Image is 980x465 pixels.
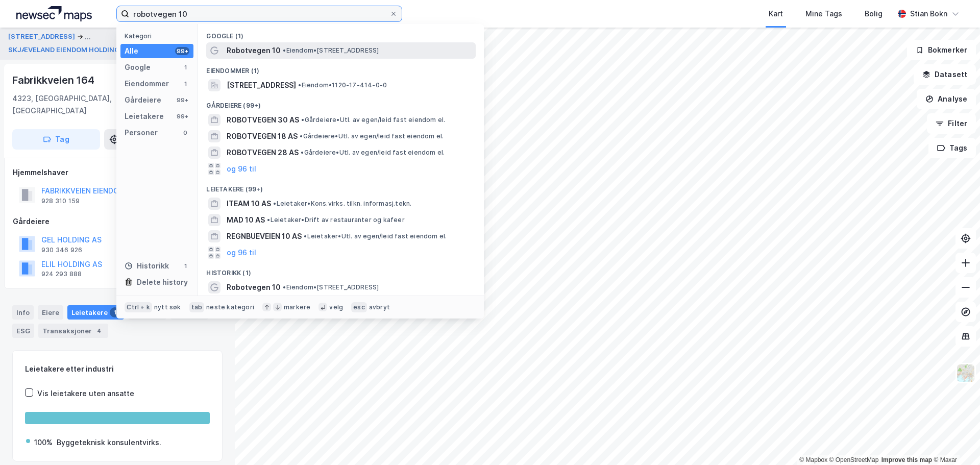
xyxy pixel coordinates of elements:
[125,110,164,123] div: Leietakere
[137,276,188,288] div: Delete history
[301,116,304,124] span: •
[37,387,134,400] div: Vis leietakere uten ansatte
[329,303,343,311] div: velg
[125,61,151,74] div: Google
[927,113,976,134] button: Filter
[8,45,132,55] button: SKJÆVELAND EIENDOM HOLDING AS
[267,216,404,224] span: Leietaker • Drift av restauranter og kafeer
[301,149,304,156] span: •
[227,281,281,293] span: Robotvegen 10
[829,456,879,463] a: OpenStreetMap
[929,416,980,465] div: Kontrollprogram for chat
[12,129,100,150] button: Tag
[907,40,976,60] button: Bokmerker
[8,31,77,43] button: [STREET_ADDRESS]
[227,198,271,210] span: ITEAM 10 AS
[881,456,932,463] a: Improve this map
[805,8,842,20] div: Mine Tags
[283,46,286,54] span: •
[284,303,310,311] div: markere
[298,81,301,89] span: •
[283,46,379,55] span: Eiendom • [STREET_ADDRESS]
[769,8,783,20] div: Kart
[914,64,976,85] button: Datasett
[304,232,307,240] span: •
[198,261,484,279] div: Historikk (1)
[41,197,80,205] div: 928 310 159
[125,78,169,90] div: Eiendommer
[85,31,91,43] div: ...
[369,303,390,311] div: avbryt
[34,436,53,449] div: 100%
[283,283,286,291] span: •
[917,89,976,109] button: Analyse
[227,146,299,159] span: ROBOTVEGEN 28 AS
[198,93,484,112] div: Gårdeiere (99+)
[301,116,445,124] span: Gårdeiere • Utl. av egen/leid fast eiendom el.
[16,6,92,21] img: logo.a4113a55bc3d86da70a041830d287a7e.svg
[25,363,210,375] div: Leietakere etter industri
[910,8,947,20] div: Stian Bokn
[227,214,265,226] span: MAD 10 AS
[13,215,222,228] div: Gårdeiere
[175,47,189,55] div: 99+
[125,127,158,139] div: Personer
[227,79,296,91] span: [STREET_ADDRESS]
[198,59,484,77] div: Eiendommer (1)
[125,260,169,272] div: Historikk
[181,80,189,88] div: 1
[929,416,980,465] iframe: Chat Widget
[129,6,389,21] input: Søk på adresse, matrikkel, gårdeiere, leietakere eller personer
[189,302,205,312] div: tab
[110,307,120,317] div: 1
[125,302,152,312] div: Ctrl + k
[227,230,302,242] span: REGNBUEVEIEN 10 AS
[300,132,303,140] span: •
[227,114,299,126] span: ROBOTVEGEN 30 AS
[94,326,104,336] div: 4
[12,72,96,88] div: Fabrikkveien 164
[181,129,189,137] div: 0
[67,305,124,320] div: Leietakere
[928,138,976,158] button: Tags
[267,216,270,224] span: •
[175,96,189,104] div: 99+
[154,303,181,311] div: nytt søk
[301,149,445,157] span: Gårdeiere • Utl. av egen/leid fast eiendom el.
[57,436,161,449] div: Byggeteknisk konsulentvirks.
[300,132,444,140] span: Gårdeiere • Utl. av egen/leid fast eiendom el.
[298,81,387,89] span: Eiendom • 1120-17-414-0-0
[175,112,189,120] div: 99+
[125,94,161,106] div: Gårdeiere
[41,246,82,254] div: 930 346 926
[956,363,975,383] img: Z
[283,283,379,291] span: Eiendom • [STREET_ADDRESS]
[38,324,108,338] div: Transaksjoner
[227,163,256,175] button: og 96 til
[198,24,484,42] div: Google (1)
[12,92,171,117] div: 4323, [GEOGRAPHIC_DATA], [GEOGRAPHIC_DATA]
[273,200,411,208] span: Leietaker • Kons.virks. tilkn. informasj.tekn.
[181,63,189,71] div: 1
[227,247,256,259] button: og 96 til
[206,303,254,311] div: neste kategori
[125,32,193,40] div: Kategori
[12,324,34,338] div: ESG
[351,302,367,312] div: esc
[227,44,281,57] span: Robotvegen 10
[181,262,189,270] div: 1
[304,232,447,240] span: Leietaker • Utl. av egen/leid fast eiendom el.
[41,270,82,278] div: 924 293 888
[865,8,883,20] div: Bolig
[273,200,276,207] span: •
[12,305,34,320] div: Info
[198,177,484,195] div: Leietakere (99+)
[125,45,138,57] div: Alle
[799,456,827,463] a: Mapbox
[38,305,63,320] div: Eiere
[227,130,298,142] span: ROBOTVEGEN 18 AS
[13,166,222,179] div: Hjemmelshaver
